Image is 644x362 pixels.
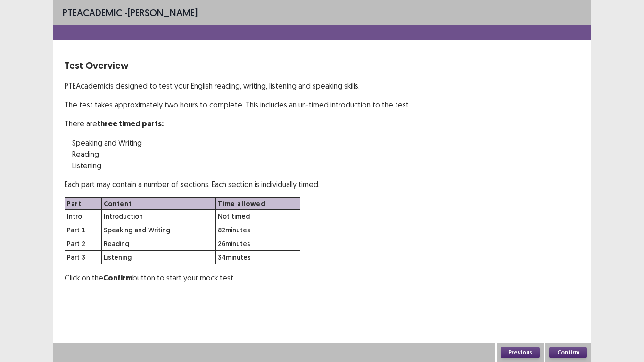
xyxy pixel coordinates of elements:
[72,160,579,171] p: Listening
[97,119,164,129] strong: three timed parts:
[65,198,102,210] th: Part
[216,198,300,210] th: Time allowed
[101,223,216,237] td: Speaking and Writing
[101,198,216,210] th: Content
[65,223,102,237] td: Part 1
[65,237,102,251] td: Part 2
[63,6,198,20] p: - [PERSON_NAME]
[65,251,102,264] td: Part 3
[216,223,300,237] td: 82 minutes
[103,273,132,283] strong: Confirm
[216,210,300,223] td: Not timed
[216,251,300,264] td: 34 minutes
[65,210,102,223] td: Intro
[501,347,540,358] button: Previous
[101,210,216,223] td: Introduction
[549,347,587,358] button: Confirm
[216,237,300,251] td: 26 minutes
[72,137,579,148] p: Speaking and Writing
[65,80,579,91] p: PTE Academic is designed to test your English reading, writing, listening and speaking skills.
[101,237,216,251] td: Reading
[65,179,579,190] p: Each part may contain a number of sections. Each section is individually timed.
[63,7,122,18] span: PTE academic
[65,118,579,130] p: There are
[65,58,579,73] p: Test Overview
[101,251,216,264] td: Listening
[72,148,579,160] p: Reading
[65,99,579,110] p: The test takes approximately two hours to complete. This includes an un-timed introduction to the...
[65,272,579,284] p: Click on the button to start your mock test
